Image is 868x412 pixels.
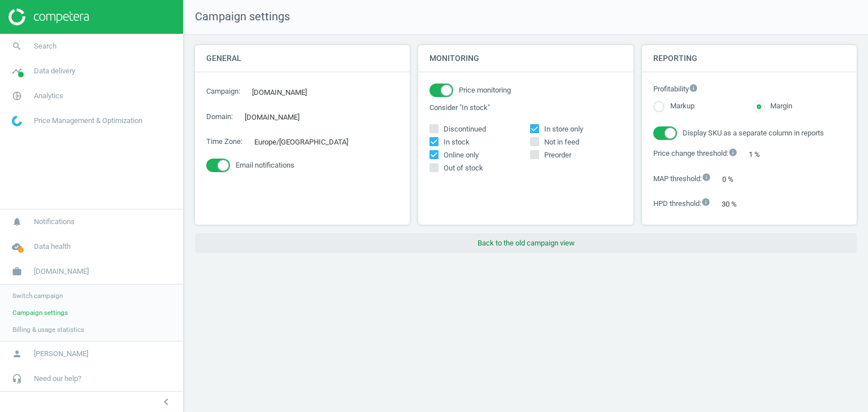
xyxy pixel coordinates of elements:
[195,45,410,72] h4: General
[429,103,622,113] label: Consider "In stock"
[34,374,81,384] span: Need our help?
[34,66,75,76] span: Data delivery
[689,84,698,93] i: info
[34,41,57,51] span: Search
[701,198,710,207] i: info
[12,308,68,317] span: Campaign settings
[653,198,710,209] label: HPD threshold :
[653,173,711,185] label: MAP threshold :
[542,124,585,134] span: In store only
[6,368,28,389] i: headset_mic
[441,163,485,173] span: Out of stock
[152,395,180,409] button: chevron_left
[441,137,472,147] span: In stock
[441,150,481,160] span: Online only
[653,148,737,160] label: Price change threshold :
[248,133,366,151] div: Europe/[GEOGRAPHIC_DATA]
[206,112,233,122] label: Domain :
[34,266,89,277] span: [DOMAIN_NAME]
[441,124,488,134] span: Discontinued
[716,195,755,213] div: 30 %
[236,160,294,170] span: Email notifications
[642,45,857,72] h4: Reporting
[246,84,324,101] div: [DOMAIN_NAME]
[12,116,22,126] img: wGWNvw8QSZomAAAAABJRU5ErkJggg==
[765,101,792,112] label: Margin
[8,8,89,25] img: ajHJNr6hYgQAAAAASUVORK5CYII=
[717,170,752,188] div: 0 %
[6,60,28,82] i: timeline
[6,85,28,107] i: pie_chart_outlined
[542,137,581,147] span: Not in feed
[743,146,778,163] div: 1 %
[6,343,28,365] i: person
[418,45,633,72] h4: Monitoring
[459,85,511,95] span: Price monitoring
[206,137,242,147] label: Time Zone :
[34,217,75,227] span: Notifications
[6,261,28,282] i: work
[238,108,317,126] div: [DOMAIN_NAME]
[542,150,574,160] span: Preorder
[702,173,711,182] i: info
[6,36,28,57] i: search
[665,101,695,112] label: Markup
[206,86,240,97] label: Campaign :
[6,211,28,233] i: notifications
[159,395,173,409] i: chevron_left
[34,242,71,252] span: Data health
[184,9,290,25] span: Campaign settings
[683,128,824,138] span: Display SKU as a separate column in reports
[12,291,63,300] span: Switch campaign
[653,84,845,95] label: Profitability
[34,349,88,359] span: [PERSON_NAME]
[195,233,857,253] button: Back to the old campaign view
[6,236,28,257] i: cloud_done
[12,325,84,334] span: Billing & usage statistics
[34,116,142,126] span: Price Management & Optimization
[34,91,63,101] span: Analytics
[728,148,737,157] i: info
